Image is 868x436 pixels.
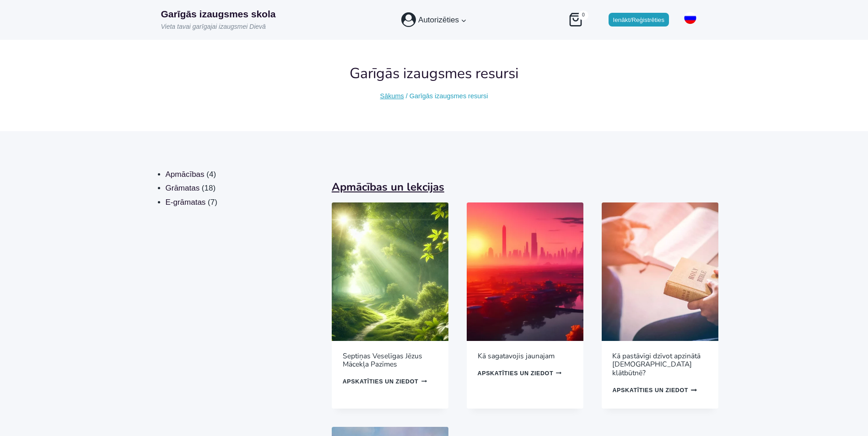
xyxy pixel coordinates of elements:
[161,8,276,20] p: Garīgās izaugsmes skola
[350,63,518,85] h1: Garīgās izaugsmes resursi
[681,12,700,24] img: Russian
[609,13,669,27] a: Ienākt/Reģistrēties
[460,17,467,23] span: Expand child menu
[343,374,433,389] a: Lasiet vairāk par “Septiņas Veselīgas Jēzus Mācekļa Pazīmes”
[209,170,213,179] span: 4
[343,348,437,369] a: Septiņas Veselīgas Jēzus Mācekļa Pazīmes
[161,22,276,32] p: Vieta tavai garīgajai izaugsmei Dievā
[332,180,444,194] a: Apmācības un lekcijas
[401,8,467,32] nav: Account Menu
[410,92,488,100] span: Garīgās izaugsmes resursi
[478,348,572,361] a: Kā sagatavojis jaunajam
[205,184,213,192] span: 18
[602,202,718,341] img: Kā pastāvīgi dzīvot apzinātā Dieva klātbūtnē?
[612,383,702,398] a: Lasiet vairāk par “Kā pastāvīgi dzīvot apzinātā Dieva klātbūtnē?”
[478,366,568,381] a: Add to cart: “Kā sagatavojis jaunajam”
[406,92,408,100] span: /
[210,198,215,207] span: 7
[161,8,276,32] a: Garīgās izaugsmes skolaVieta tavai garīgajai izaugsmei Dievā
[578,11,588,21] span: 0
[332,202,448,341] img: Mācekļa Ceļš: Definīcija un Septiņas Veselīgas Jēzus Mācekļa Pazīmes
[380,91,488,101] nav: Breadcrumbs
[416,14,459,26] span: Autorizēties
[166,198,206,207] a: E-grāmatas
[166,170,205,179] a: Apmācības
[467,202,583,341] img: Ko Dievs sagatavojis jaunajam 2023.gadam
[566,11,590,29] a: Iepirkšanās ratiņi
[401,8,467,32] a: Autorizēties
[380,92,404,100] a: Sākums
[166,184,200,192] a: Grāmatas
[612,348,707,378] a: Kā pastāvīgi dzīvot apzinātā [DEMOGRAPHIC_DATA] klātbūtnē?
